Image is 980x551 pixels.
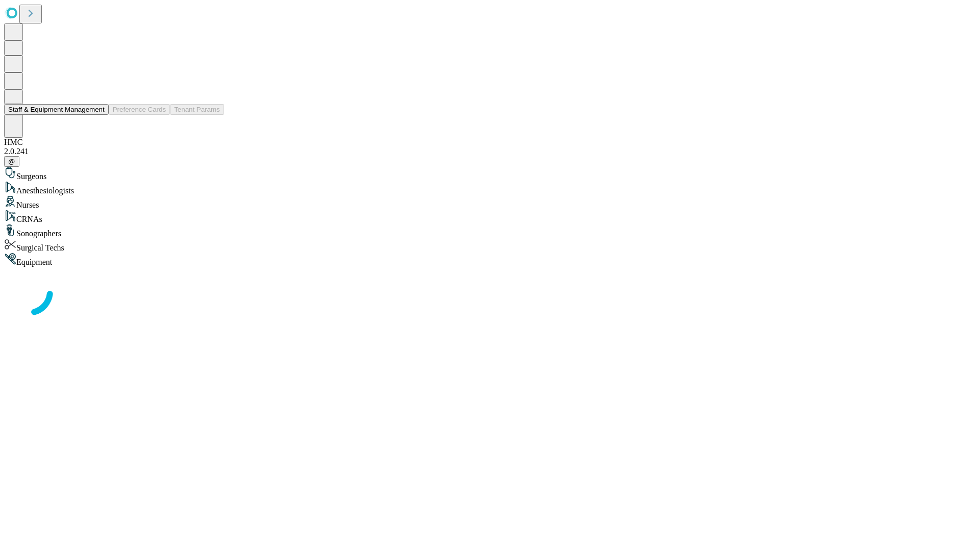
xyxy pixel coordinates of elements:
[4,147,976,156] div: 2.0.241
[8,158,15,165] span: @
[4,224,976,238] div: Sonographers
[4,156,19,167] button: @
[4,195,976,210] div: Nurses
[4,167,976,181] div: Surgeons
[4,104,109,115] button: Staff & Equipment Management
[4,138,976,147] div: HMC
[170,104,224,115] button: Tenant Params
[109,104,170,115] button: Preference Cards
[4,253,976,267] div: Equipment
[4,238,976,253] div: Surgical Techs
[4,181,976,195] div: Anesthesiologists
[4,210,976,224] div: CRNAs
